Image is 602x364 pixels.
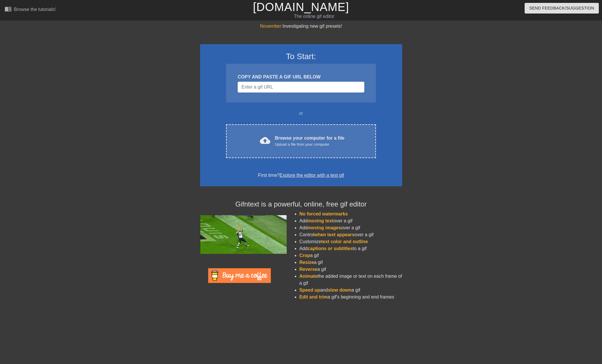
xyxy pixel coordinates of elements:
[299,273,402,287] li: the added image or text on each frame of a gif
[299,252,402,259] li: a gif
[200,23,402,30] div: Investigating new gif presets!
[275,142,344,147] div: Upload a file from your computer
[299,267,317,272] span: Reverse
[208,172,395,179] div: First time?
[525,3,599,14] button: Send Feedback/Suggestion
[299,238,402,245] li: Customize
[238,82,364,93] input: Username
[260,24,282,29] span: November:
[200,200,402,209] h4: Gifntext is a powerful, online, free gif editor
[275,135,344,147] div: Browse your computer for a file
[260,135,270,146] span: cloud_upload
[238,74,364,80] div: COPY AND PASTE A GIF URL BELOW
[307,246,353,251] span: captions or subtitles
[307,218,333,223] span: moving text
[5,5,12,12] span: menu_book
[299,287,402,294] li: and a gif
[328,288,351,292] span: slow down
[299,260,314,265] span: Resize
[299,211,348,216] span: No forced watermarks
[299,288,320,292] span: Speed up
[200,215,287,254] img: football_small.gif
[208,268,271,283] img: Buy Me A Coffee
[299,294,328,299] span: Edit and trim
[5,5,56,14] a: Browse the tutorials!
[314,232,355,237] span: when text appears
[208,52,395,61] h3: To Start:
[299,217,402,224] li: Add over a gif
[299,245,402,252] li: Add to a gif
[307,225,341,230] span: moving images
[215,110,387,117] div: or
[299,266,402,273] li: a gif
[299,259,402,266] li: a gif
[299,294,402,301] li: a gif's beginning and end frames
[204,13,425,20] div: The online gif editor
[279,173,344,178] a: Explore the editor with a test gif
[299,231,402,238] li: Control over a gif
[14,7,56,12] div: Browse the tutorials!
[529,5,594,12] span: Send Feedback/Suggestion
[321,239,368,244] span: text color and outline
[253,1,349,13] a: [DOMAIN_NAME]
[299,274,318,279] span: Animate
[299,253,310,258] span: Crop
[299,224,402,231] li: Add over a gif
